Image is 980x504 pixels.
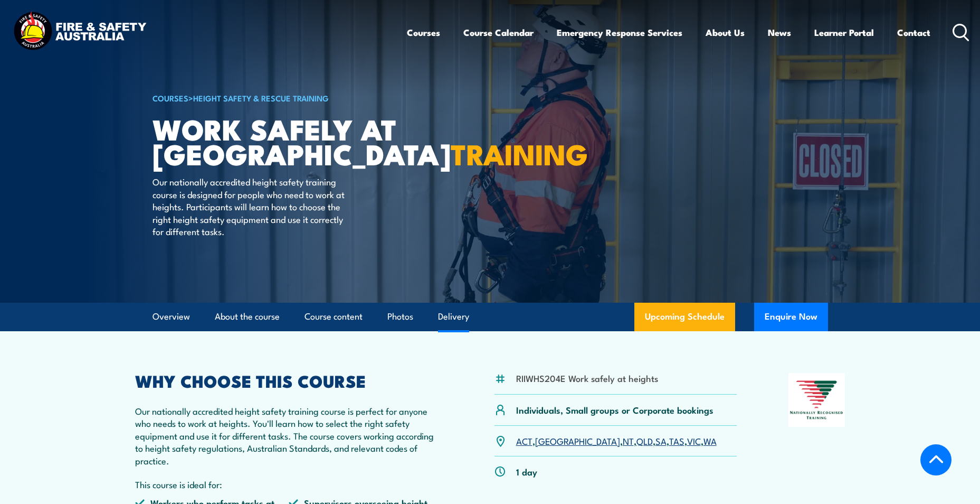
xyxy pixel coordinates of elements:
[623,434,634,447] a: NT
[535,434,620,447] a: [GEOGRAPHIC_DATA]
[516,434,532,447] a: ACT
[516,372,658,384] li: RIIWHS204E Work safely at heights
[655,434,667,447] a: SA
[153,91,413,104] h6: >
[768,18,791,46] a: News
[703,434,717,447] a: WA
[814,18,874,46] a: Learner Portal
[788,373,845,427] img: Nationally Recognised Training logo.
[897,18,930,46] a: Contact
[305,303,363,331] a: Course content
[516,404,713,416] p: Individuals, Small groups or Corporate bookings
[153,92,188,104] a: COURSES
[438,303,469,331] a: Delivery
[463,18,534,46] a: Course Calendar
[669,434,684,447] a: TAS
[687,434,701,447] a: VIC
[215,303,280,331] a: About the course
[706,18,745,46] a: About Us
[407,18,440,46] a: Courses
[636,434,653,447] a: QLD
[135,373,443,388] h2: WHY CHOOSE THIS COURSE
[153,175,345,237] p: Our nationally accredited height safety training course is designed for people who need to work a...
[516,435,717,447] p: , , , , , , ,
[153,303,190,331] a: Overview
[451,131,588,175] strong: TRAINING
[153,116,413,165] h1: Work Safely at [GEOGRAPHIC_DATA]
[135,405,443,466] p: Our nationally accredited height safety training course is perfect for anyone who needs to work a...
[754,303,828,331] button: Enquire Now
[557,18,682,46] a: Emergency Response Services
[135,478,443,490] p: This course is ideal for:
[516,465,537,478] p: 1 day
[634,303,735,331] a: Upcoming Schedule
[387,303,413,331] a: Photos
[193,92,329,104] a: Height Safety & Rescue Training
